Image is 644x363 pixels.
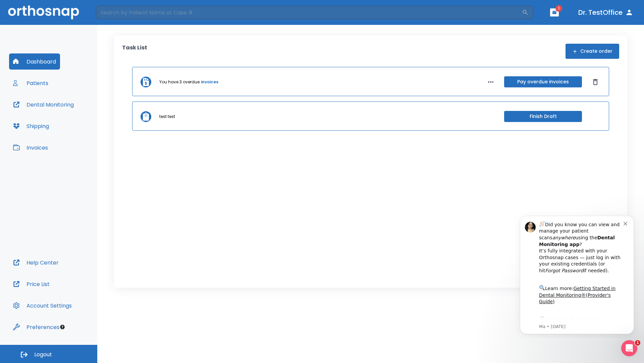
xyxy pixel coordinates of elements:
[114,10,119,16] button: Dismiss notification
[635,340,640,346] span: 1
[576,6,636,18] button: Dr. TestOffice
[621,340,637,356] iframe: Intercom live chat
[29,107,89,119] a: App Store
[9,96,78,113] button: Dental Monitoring
[59,324,65,330] div: Tooltip anchor
[9,118,53,134] button: Shipping
[9,53,60,70] button: Dashboard
[122,44,147,59] p: Task List
[159,114,175,120] p: test test
[201,79,218,85] a: invoices
[590,77,601,87] button: Dismiss
[9,75,52,91] button: Patients
[29,106,114,140] div: Download the app: | ​ Let us know if you need help getting started!
[9,139,52,156] button: Invoices
[504,76,582,87] button: Pay overdue invoices
[8,5,79,19] img: Orthosnap
[504,111,582,122] button: Finish Draft
[9,276,54,292] button: Price List
[555,5,562,12] span: 1
[9,319,63,335] button: Preferences
[510,210,644,338] iframe: Intercom notifications message
[9,297,76,314] button: Account Settings
[29,114,114,120] p: Message from Ma, sent 5w ago
[34,351,52,358] span: Logout
[566,44,619,59] button: Create order
[96,6,522,19] input: Search by Patient Name or Case #
[9,254,63,271] button: Help Center
[159,79,200,85] p: You have 3 overdue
